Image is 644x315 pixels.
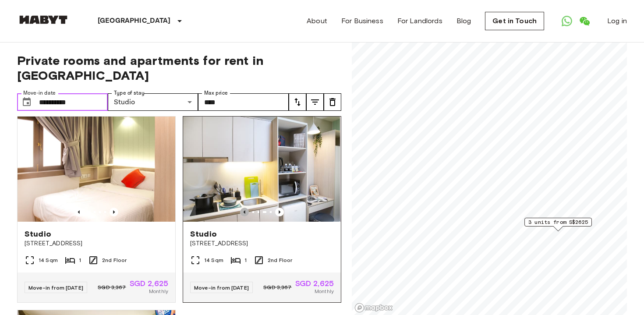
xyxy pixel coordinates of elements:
span: Monthly [149,287,168,295]
span: 1 [79,256,81,264]
span: 2nd Floor [268,256,292,264]
a: Mapbox logo [354,303,393,313]
button: Previous image [110,208,118,216]
span: SGD 2,625 [130,280,168,287]
button: tune [324,93,341,111]
a: For Business [341,16,383,26]
button: Choose date, selected date is 23 Oct 2025 [18,93,35,111]
span: Move-in from [DATE] [194,284,249,291]
label: Max price [204,89,228,97]
a: Open WeChat [576,12,593,30]
div: Studio [108,93,198,111]
a: For Landlords [397,16,442,26]
a: About [307,16,327,26]
span: 2nd Floor [102,256,127,264]
a: Get in Touch [485,12,544,30]
span: 14 Sqm [204,256,223,264]
span: SGD 3,367 [98,283,126,291]
div: Map marker [524,218,592,231]
span: [STREET_ADDRESS] [25,239,168,248]
span: 1 [244,256,247,264]
button: Previous image [275,208,284,216]
img: Marketing picture of unit SG-01-111-006-001 [18,117,175,222]
span: SGD 3,367 [263,283,291,291]
img: Habyt [17,15,70,24]
span: SGD 2,625 [295,280,334,287]
button: Previous image [74,208,83,216]
span: Studio [190,229,217,239]
p: [GEOGRAPHIC_DATA] [98,16,171,26]
button: tune [306,93,324,111]
span: [STREET_ADDRESS] [190,239,334,248]
span: Monthly [315,287,334,295]
a: Blog [456,16,471,26]
a: Previous imagePrevious imageStudio[STREET_ADDRESS]14 Sqm12nd FloorMove-in from [DATE]SGD 3,367SGD... [183,116,341,303]
span: Private rooms and apartments for rent in [GEOGRAPHIC_DATA] [17,53,341,83]
button: Previous image [240,208,249,216]
span: 14 Sqm [39,256,58,264]
a: Log in [607,16,627,26]
span: 3 units from S$2625 [528,218,588,226]
span: Studio [25,229,51,239]
img: Marketing picture of unit SG-01-111-002-001 [182,117,340,222]
span: Move-in from [DATE] [28,284,83,291]
label: Type of stay [114,89,145,97]
label: Move-in date [23,89,56,97]
a: Marketing picture of unit SG-01-111-006-001Previous imagePrevious imageStudio[STREET_ADDRESS]14 S... [17,116,176,303]
a: Open WhatsApp [558,12,576,30]
button: tune [289,93,306,111]
img: Marketing picture of unit SG-01-111-002-001 [340,117,498,222]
